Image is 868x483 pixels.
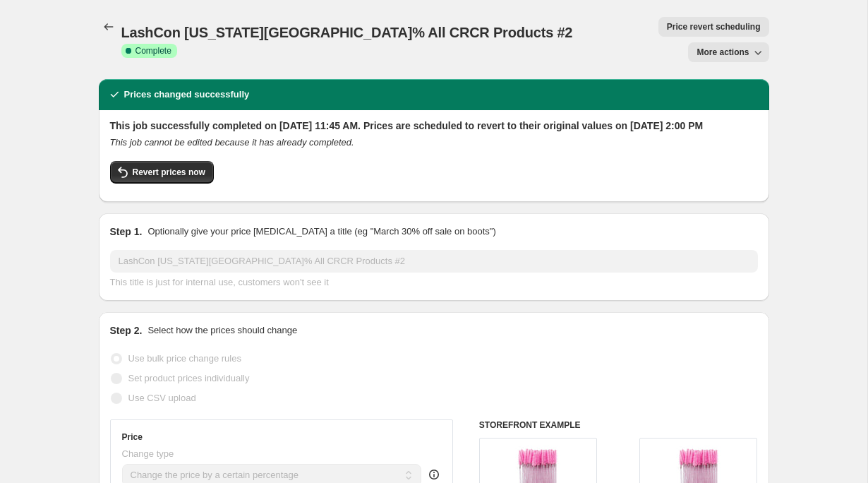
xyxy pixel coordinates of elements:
input: 30% off holiday sale [110,250,758,273]
i: This job cannot be edited because it has already completed. [110,137,354,148]
span: Revert prices now [133,167,205,178]
button: Price revert scheduling [658,17,769,37]
span: Set product prices individually [128,373,250,383]
h2: Prices changed successfully [124,88,250,102]
span: Use CSV upload [128,393,196,403]
h6: STOREFRONT EXAMPLE [479,419,758,431]
span: Price revert scheduling [667,21,761,32]
button: Price change jobs [99,17,119,37]
button: More actions [688,42,768,62]
p: Select how the prices should change [147,323,297,338]
h2: This job successfully completed on [DATE] 11:45 AM. Prices are scheduled to revert to their origi... [110,119,758,133]
span: LashCon [US_STATE][GEOGRAPHIC_DATA]% All CRCR Products #2 [121,25,573,40]
span: More actions [697,47,749,58]
div: help [427,467,441,482]
h3: Price [122,431,143,443]
h2: Step 2. [110,323,143,338]
p: Optionally give your price [MEDICAL_DATA] a title (eg "March 30% off sale on boots") [147,225,495,239]
span: Change type [122,448,174,459]
button: Revert prices now [110,161,214,184]
h2: Step 1. [110,225,143,239]
span: Complete [135,45,171,56]
span: Use bulk price change rules [128,353,241,364]
span: This title is just for internal use, customers won't see it [110,277,329,287]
